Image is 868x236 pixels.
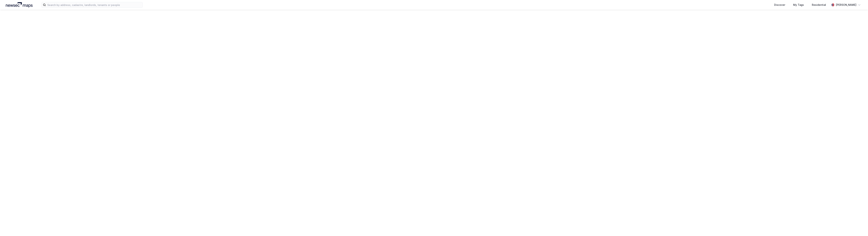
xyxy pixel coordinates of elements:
div: Discover [774,3,785,7]
div: [PERSON_NAME] [836,3,856,7]
input: Search by address, cadastre, landlords, tenants or people [46,2,143,8]
img: logo.a4113a55bc3d86da70a041830d287a7e.svg [6,2,33,8]
div: My Tags [793,3,804,7]
div: Residential [812,3,826,7]
iframe: Chat Widget [850,219,868,236]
